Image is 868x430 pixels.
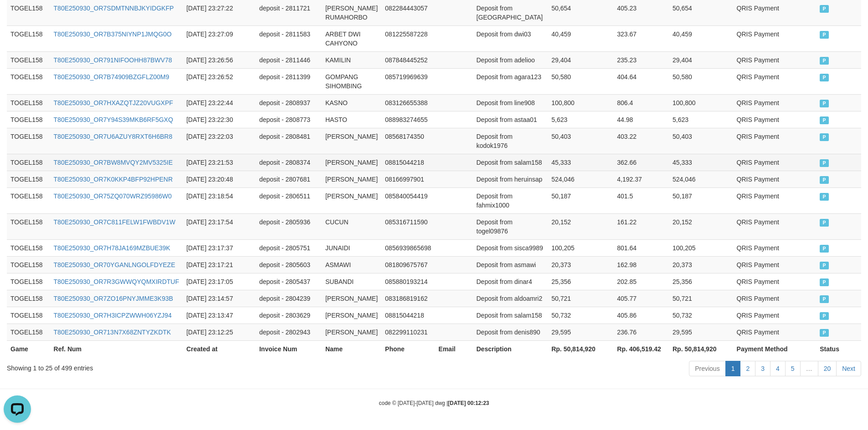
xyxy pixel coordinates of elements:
td: QRIS Payment [733,68,817,94]
td: 083126655388 [381,94,435,111]
td: Deposit from adelioo [473,51,548,68]
td: QRIS Payment [733,290,817,307]
td: 50,403 [669,128,733,154]
th: Rp. 50,814,920 [548,340,613,357]
td: deposit - 2804239 [256,290,322,307]
a: 20 [818,361,837,376]
a: Previous [689,361,725,376]
td: 08568174350 [381,128,435,154]
td: deposit - 2802943 [256,324,322,340]
td: 081225587228 [381,25,435,51]
td: Deposit from heruinsap [473,171,548,187]
td: 524,046 [548,171,613,187]
td: 45,333 [669,154,733,171]
td: TOGEL158 [7,111,50,128]
td: deposit - 2808374 [256,154,322,171]
td: Deposit from sisca9989 [473,239,548,256]
td: 50,187 [669,187,733,213]
td: 45,333 [548,154,613,171]
td: 100,800 [669,94,733,111]
a: 4 [770,361,786,376]
td: 5,623 [669,111,733,128]
td: deposit - 2805603 [256,256,322,273]
td: deposit - 2811399 [256,68,322,94]
span: PAID [820,176,829,184]
th: Ref. Num [50,340,183,357]
span: PAID [820,329,829,337]
td: Deposit from salam158 [473,154,548,171]
strong: [DATE] 00:12:23 [448,400,489,406]
td: [DATE] 23:20:48 [183,171,256,187]
td: 403.22 [613,128,669,154]
td: 085840054419 [381,187,435,213]
th: Created at [183,340,256,357]
td: [DATE] 23:13:47 [183,307,256,324]
td: [DATE] 23:14:57 [183,290,256,307]
td: 44.98 [613,111,669,128]
td: TOGEL158 [7,239,50,256]
td: 50,732 [548,307,613,324]
td: 323.67 [613,25,669,51]
a: T80E250930_OR7H3ICPZWWH06YZJ94 [54,312,172,319]
td: [PERSON_NAME] [322,307,381,324]
td: 25,356 [548,273,613,290]
td: 100,205 [669,239,733,256]
td: Deposit from kodok1976 [473,128,548,154]
a: T80E250930_OR7ZO16PNYJMME3K93B [54,295,173,302]
td: 162.98 [613,256,669,273]
td: Deposit from fahmix1000 [473,187,548,213]
span: PAID [820,74,829,81]
td: Deposit from dwi03 [473,25,548,51]
td: GOMPANG SIHOMBING [322,68,381,94]
td: 100,205 [548,239,613,256]
a: 2 [740,361,755,376]
td: [DATE] 23:22:30 [183,111,256,128]
div: Showing 1 to 25 of 499 entries [7,360,355,373]
td: deposit - 2806511 [256,187,322,213]
td: deposit - 2805936 [256,213,322,239]
button: Open LiveChat chat widget [4,4,31,31]
td: CUCUN [322,213,381,239]
th: Game [7,340,50,357]
td: 4,192.37 [613,171,669,187]
td: 405.77 [613,290,669,307]
td: 50,732 [669,307,733,324]
td: 29,595 [548,324,613,340]
td: 202.85 [613,273,669,290]
td: [DATE] 23:22:03 [183,128,256,154]
td: 362.66 [613,154,669,171]
small: code © [DATE]-[DATE] dwg | [379,400,489,406]
td: 08815044218 [381,307,435,324]
a: T80E250930_OR7B375NIYNP1JMQG0O [54,30,172,38]
td: TOGEL158 [7,154,50,171]
a: T80E250930_OR70YGANLNGOLFDYEZE [54,261,175,268]
a: T80E250930_OR713N7X68ZNTYZKDTK [54,329,171,336]
td: [DATE] 23:12:25 [183,324,256,340]
td: QRIS Payment [733,111,817,128]
a: T80E250930_OR791NIFOOHH87BWV78 [54,56,172,64]
td: 20,152 [669,213,733,239]
td: deposit - 2811446 [256,51,322,68]
td: deposit - 2811583 [256,25,322,51]
td: [DATE] 23:17:54 [183,213,256,239]
td: QRIS Payment [733,307,817,324]
td: 50,721 [669,290,733,307]
td: Deposit from salam158 [473,307,548,324]
td: [DATE] 23:26:52 [183,68,256,94]
td: [DATE] 23:17:05 [183,273,256,290]
td: TOGEL158 [7,171,50,187]
td: 50,721 [548,290,613,307]
th: Name [322,340,381,357]
td: 20,152 [548,213,613,239]
td: [DATE] 23:17:21 [183,256,256,273]
a: T80E250930_OR7HXAZQTJZ20VUGXPF [54,99,173,106]
td: Deposit from line908 [473,94,548,111]
td: QRIS Payment [733,213,817,239]
a: T80E250930_OR7U6AZUY8RXT6H6BR8 [54,133,173,140]
td: deposit - 2807681 [256,171,322,187]
a: T80E250930_OR7K0KKP4BFP92HPENR [54,176,173,183]
td: deposit - 2808481 [256,128,322,154]
a: T80E250930_OR7SDMTNNBJKYIDGKFP [54,5,174,12]
td: 405.86 [613,307,669,324]
th: Payment Method [733,340,817,357]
